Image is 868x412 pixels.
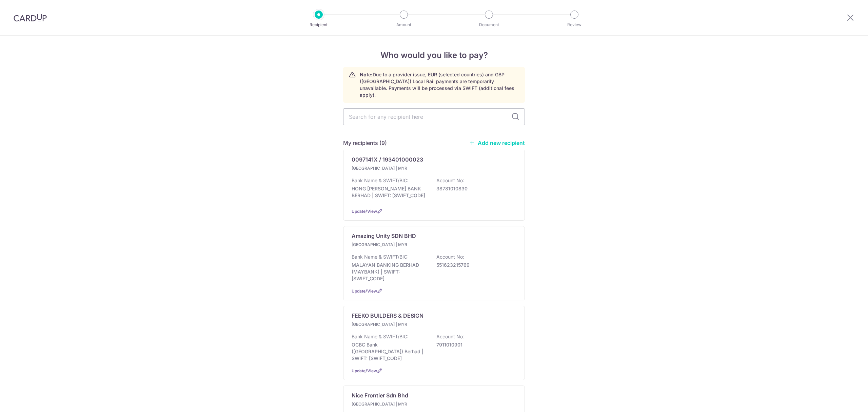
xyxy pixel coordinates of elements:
p: Nice Frontier Sdn Bhd [352,391,408,399]
iframe: Opens a widget where you can find more information [825,392,861,409]
a: Add new recipient [469,139,525,146]
p: FEEKO BUILDERS & DESIGN [352,312,423,320]
strong: Note: [360,72,373,77]
p: Bank Name & SWIFT/BIC: [352,254,409,260]
p: 38781010830 [436,185,512,192]
img: CardUp [14,14,47,22]
p: 551623215769 [436,262,512,268]
p: Amazing Unity SDN BHD [352,232,416,240]
p: Due to a provider issue, EUR (selected countries) and GBP ([GEOGRAPHIC_DATA]) Local Rail payments... [360,71,519,98]
p: Document [464,21,514,28]
p: Review [549,21,599,28]
p: 0097141X / 193401000023 [352,155,423,164]
p: [GEOGRAPHIC_DATA] | MYR [352,321,432,328]
a: Update/View [352,209,377,214]
p: [GEOGRAPHIC_DATA] | MYR [352,401,432,408]
p: MALAYAN BANKING BERHAD (MAYBANK) | SWIFT: [SWIFT_CODE] [352,262,428,282]
p: Bank Name & SWIFT/BIC: [352,177,409,184]
p: HONG [PERSON_NAME] BANK BERHAD | SWIFT: [SWIFT_CODE] [352,185,428,199]
p: Amount [379,21,429,28]
p: Account No: [436,333,464,340]
h5: My recipients (9) [343,139,387,147]
p: [GEOGRAPHIC_DATA] | MYR [352,165,432,172]
p: Recipient [294,21,344,28]
p: [GEOGRAPHIC_DATA] | MYR [352,241,432,248]
a: Update/View [352,368,377,373]
input: Search for any recipient here [343,108,525,125]
p: Account No: [436,177,464,184]
a: Update/View [352,288,377,294]
h4: Who would you like to pay? [343,49,525,61]
p: Account No: [436,254,464,260]
p: OCBC Bank ([GEOGRAPHIC_DATA]) Berhad | SWIFT: [SWIFT_CODE] [352,341,428,362]
p: Bank Name & SWIFT/BIC: [352,333,409,340]
p: 7911010901 [436,341,512,348]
